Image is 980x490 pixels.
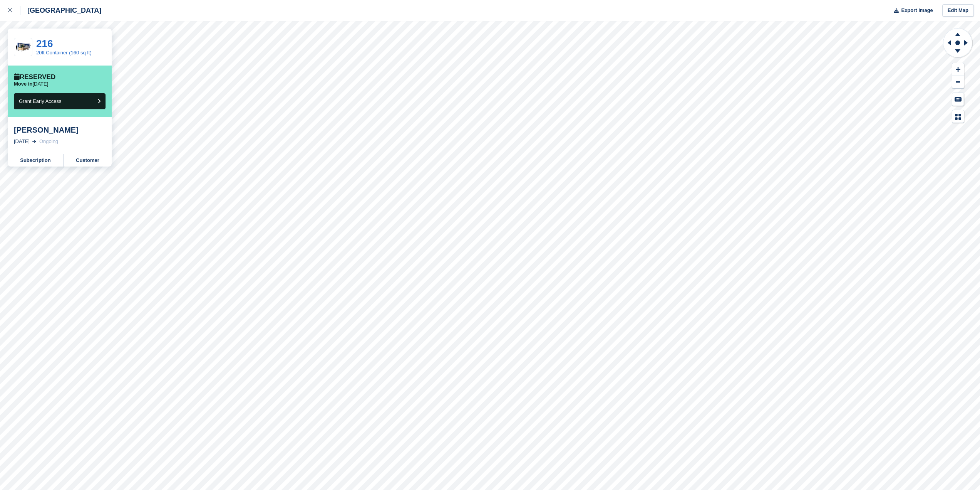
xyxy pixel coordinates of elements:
div: Ongoing [39,138,58,145]
a: 216 [36,38,53,49]
span: Export Image [901,7,933,14]
div: [DATE] [14,138,30,145]
button: Grant Early Access [14,93,106,109]
a: Edit Map [942,4,974,17]
img: 20-ft-container%20(7).jpg [14,40,32,54]
div: [PERSON_NAME] [14,125,106,135]
button: Zoom In [952,63,964,76]
div: Reserved [14,73,55,81]
button: Map Legend [952,110,964,123]
a: Subscription [8,154,64,167]
a: 20ft Container (160 sq ft) [36,50,92,56]
span: Grant Early Access [19,98,62,104]
a: Customer [64,154,112,167]
img: arrow-right-light-icn-cde0832a797a2874e46488d9cf13f60e5c3a73dbe684e267c42b8395dfbc2abf.svg [32,140,36,143]
button: Keyboard Shortcuts [952,93,964,106]
div: [GEOGRAPHIC_DATA] [20,6,101,15]
span: Move in [14,81,32,87]
p: [DATE] [14,81,48,87]
button: Export Image [889,4,933,17]
button: Zoom Out [952,76,964,89]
